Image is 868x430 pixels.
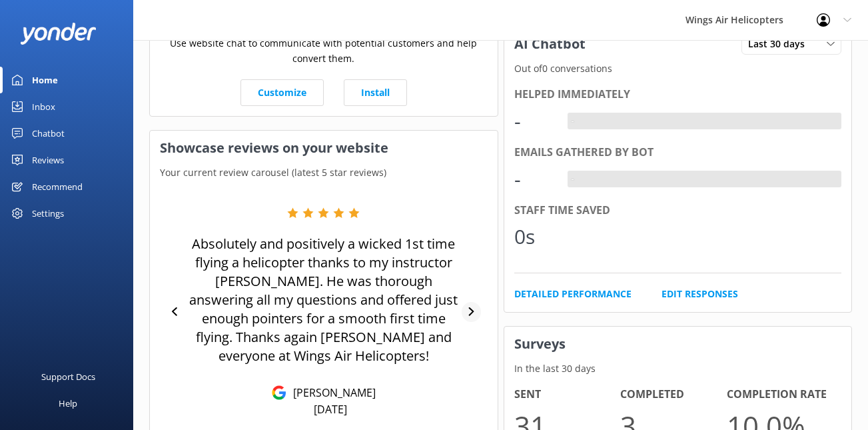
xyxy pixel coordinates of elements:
div: Inbox [32,93,55,120]
div: Emails gathered by bot [514,144,842,161]
h3: Surveys [504,327,852,361]
img: Google Reviews [272,385,286,400]
div: 0s [514,221,554,253]
div: - [514,105,554,137]
span: Last 30 days [748,37,813,51]
div: Help [59,390,77,417]
a: Install [344,79,407,106]
div: Settings [32,200,64,227]
a: Customize [240,79,324,106]
p: In the last 30 days [504,361,852,376]
p: Out of 0 conversations [504,61,852,76]
div: Staff time saved [514,202,842,219]
div: Home [32,67,58,93]
h4: Completed [620,386,727,403]
p: [PERSON_NAME] [286,385,376,400]
p: [DATE] [314,402,347,417]
div: Reviews [32,147,64,173]
a: Detailed Performance [514,287,632,301]
div: - [568,171,578,188]
div: Chatbot [32,120,65,147]
div: Support Docs [41,363,95,390]
img: yonder-white-logo.png [20,23,97,45]
h4: Completion Rate [727,386,833,403]
h4: Sent [514,386,621,403]
p: Your current review carousel (latest 5 star reviews) [150,165,498,180]
div: - [514,163,554,195]
div: - [568,113,578,130]
a: Edit Responses [661,287,738,301]
p: Use website chat to communicate with potential customers and help convert them. [160,36,488,66]
div: Helped immediately [514,86,842,103]
h3: AI Chatbot [504,27,596,61]
h3: Showcase reviews on your website [150,131,498,165]
div: Recommend [32,173,83,200]
p: Absolutely and positively a wicked 1st time flying a helicopter thanks to my instructor [PERSON_N... [186,235,462,365]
